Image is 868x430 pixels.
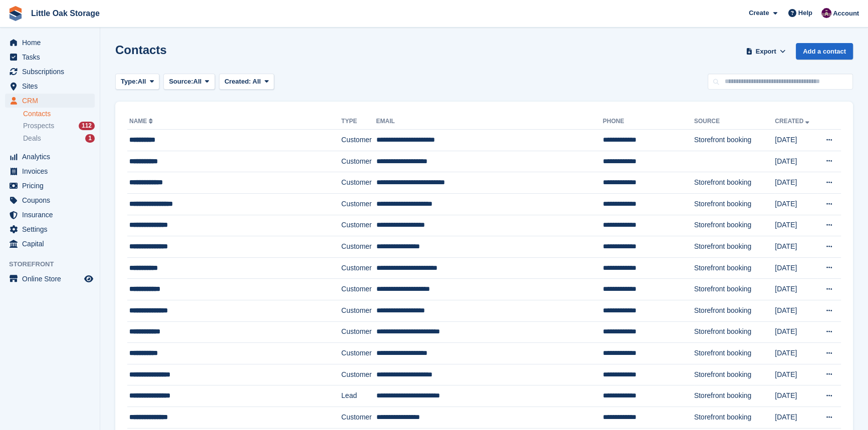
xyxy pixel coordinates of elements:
button: Source: All [163,74,215,90]
td: Customer [341,193,376,215]
td: [DATE] [775,215,817,236]
td: Customer [341,257,376,279]
td: [DATE] [775,130,817,151]
td: Customer [341,364,376,385]
span: All [253,78,261,85]
span: Account [833,9,859,19]
a: Add a contact [796,43,853,60]
td: Customer [341,279,376,300]
img: Morgen Aujla [821,8,831,18]
span: Export [756,47,776,57]
span: Coupons [22,193,82,207]
th: Type [341,114,376,130]
a: menu [5,50,95,64]
span: Create [749,8,769,18]
a: menu [5,79,95,93]
a: menu [5,193,95,207]
td: Storefront booking [694,321,775,343]
td: [DATE] [775,172,817,194]
td: Storefront booking [694,130,775,151]
a: menu [5,65,95,79]
a: Preview store [83,273,95,285]
span: Type: [121,77,138,87]
a: menu [5,208,95,222]
td: Storefront booking [694,364,775,385]
td: [DATE] [775,193,817,215]
button: Created: All [219,74,274,90]
td: Customer [341,151,376,172]
span: Tasks [22,50,82,64]
span: Source: [169,77,193,87]
td: [DATE] [775,321,817,343]
span: Insurance [22,208,82,222]
h1: Contacts [115,43,167,57]
a: Contacts [23,109,95,119]
td: [DATE] [775,151,817,172]
td: [DATE] [775,385,817,407]
a: menu [5,179,95,193]
td: [DATE] [775,279,817,300]
span: Home [22,36,82,50]
td: Lead [341,385,376,407]
div: 112 [79,122,95,130]
span: CRM [22,94,82,108]
a: menu [5,94,95,108]
span: Subscriptions [22,65,82,79]
td: Customer [341,130,376,151]
td: Customer [341,343,376,364]
th: Source [694,114,775,130]
td: Storefront booking [694,193,775,215]
td: Customer [341,172,376,194]
a: Deals 1 [23,133,95,144]
span: All [193,77,202,87]
td: Customer [341,406,376,428]
a: Prospects 112 [23,121,95,131]
span: Storefront [9,259,100,269]
td: Storefront booking [694,279,775,300]
td: Storefront booking [694,300,775,321]
td: Storefront booking [694,406,775,428]
button: Export [744,43,788,60]
a: menu [5,237,95,251]
a: Created [775,118,811,125]
button: Type: All [115,74,159,90]
td: Storefront booking [694,172,775,194]
td: Customer [341,321,376,343]
a: Little Oak Storage [27,5,104,22]
td: [DATE] [775,364,817,385]
th: Email [376,114,603,130]
td: [DATE] [775,257,817,279]
span: Deals [23,134,41,143]
a: menu [5,222,95,236]
span: Sites [22,79,82,93]
div: 1 [85,134,95,143]
span: Capital [22,237,82,251]
a: menu [5,150,95,164]
td: Storefront booking [694,343,775,364]
a: menu [5,272,95,286]
td: Customer [341,215,376,236]
span: All [138,77,146,87]
td: Storefront booking [694,236,775,258]
span: Prospects [23,121,54,131]
td: [DATE] [775,406,817,428]
span: Settings [22,222,82,236]
td: [DATE] [775,343,817,364]
span: Pricing [22,179,82,193]
a: Name [129,118,155,125]
td: Customer [341,236,376,258]
span: Invoices [22,164,82,178]
td: Storefront booking [694,385,775,407]
span: Analytics [22,150,82,164]
span: Help [798,8,812,18]
a: menu [5,164,95,178]
td: [DATE] [775,236,817,258]
td: Customer [341,300,376,321]
td: Storefront booking [694,257,775,279]
span: Created: [225,78,251,85]
td: Storefront booking [694,215,775,236]
span: Online Store [22,272,82,286]
a: menu [5,36,95,50]
img: stora-icon-8386f47178a22dfd0bd8f6a31ec36ba5ce8667c1dd55bd0f319d3a0aa187defe.svg [8,6,23,21]
th: Phone [603,114,694,130]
